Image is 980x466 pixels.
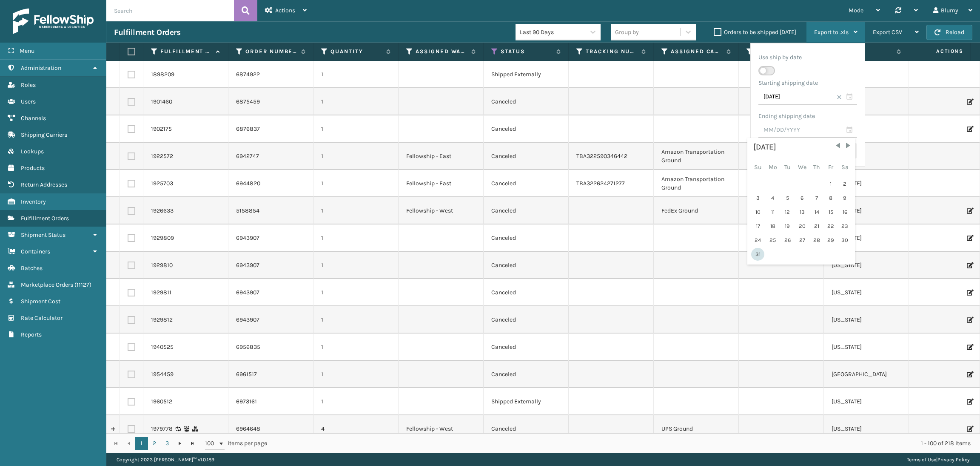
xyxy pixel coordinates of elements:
div: Tue Aug 12 2025 [781,206,794,219]
td: Canceled [484,143,569,170]
div: Mon Aug 11 2025 [766,206,780,219]
td: Fellowship - West [399,197,484,224]
abbr: Sunday [754,164,762,171]
span: Next Month [844,141,852,150]
a: 6961517 [236,370,257,379]
label: Tracking Number [586,48,637,55]
td: [US_STATE] [824,279,909,306]
span: Go to the next page [177,440,183,447]
span: Containers [21,248,50,255]
a: Privacy Policy [937,457,970,463]
div: Wed Aug 13 2025 [795,206,809,219]
td: 4 [313,415,399,443]
div: | [907,453,970,466]
div: Sun Aug 31 2025 [751,248,764,261]
div: Mon Aug 18 2025 [766,220,780,233]
label: State [841,48,892,55]
td: Canceled [484,115,569,143]
i: Edit [967,126,972,132]
span: 100 [205,439,218,448]
label: Assigned Warehouse [416,48,467,55]
div: Sat Aug 23 2025 [838,220,851,233]
span: Actions [275,7,295,14]
a: 6874922 [236,70,260,79]
i: Edit [967,344,972,350]
a: 1901460 [151,98,172,106]
label: Status [501,48,552,55]
span: Previous Month [834,141,842,150]
a: TBA322590346442 [576,152,627,160]
a: 1979778 [151,425,173,433]
a: 1929809 [151,234,174,242]
i: Edit [967,426,972,432]
a: 6944820 [236,179,260,188]
input: MM/DD/YYYY [758,123,857,138]
span: Reports [21,331,42,338]
a: 1929811 [151,288,171,297]
td: 1 [313,361,399,388]
a: TBA322624271277 [576,180,625,187]
i: Edit [967,290,972,296]
div: Tue Aug 26 2025 [781,234,794,247]
td: 1 [313,61,399,88]
td: Canceled [484,361,569,388]
a: 1929812 [151,316,173,324]
td: [GEOGRAPHIC_DATA] [824,361,909,388]
div: Thu Aug 14 2025 [810,206,823,219]
abbr: Friday [828,164,833,171]
td: 1 [313,224,399,252]
td: Canceled [484,252,569,279]
td: 1 [313,306,399,334]
div: Sun Aug 17 2025 [751,220,764,233]
i: Edit [967,208,972,214]
span: Mode [849,7,863,14]
div: Last 90 Days [520,28,586,37]
div: Thu Aug 28 2025 [810,234,823,247]
a: 1898209 [151,70,174,79]
td: 1 [313,143,399,170]
i: Edit [967,99,972,105]
div: Fri Aug 22 2025 [824,220,837,233]
div: Wed Aug 20 2025 [795,220,809,233]
a: 5158854 [236,207,259,215]
div: Sun Aug 03 2025 [751,192,764,204]
td: 1 [313,197,399,224]
span: Shipping Carriers [21,131,67,138]
span: Channels [21,115,46,122]
a: 1940525 [151,343,174,351]
label: Starting shipping date [758,79,818,86]
p: Copyright 2023 [PERSON_NAME]™ v 1.0.189 [117,453,214,466]
img: logo [13,9,94,34]
abbr: Saturday [841,164,849,171]
span: Marketplace Orders [21,281,73,288]
div: Wed Aug 06 2025 [795,192,809,204]
label: Orders to be shipped [DATE] [714,29,796,36]
div: Thu Aug 07 2025 [810,192,823,204]
a: 1922572 [151,152,173,161]
a: Go to the last page [186,437,199,450]
span: Shipment Status [21,231,66,239]
td: 1 [313,279,399,306]
a: 1902175 [151,125,172,133]
td: Shipped Externally [484,61,569,88]
div: Mon Aug 25 2025 [766,234,780,247]
span: Inventory [21,198,46,205]
abbr: Tuesday [784,164,791,171]
span: Products [21,164,45,172]
td: [US_STATE] [824,224,909,252]
span: Go to the last page [189,440,196,447]
div: Wed Aug 27 2025 [795,234,809,247]
td: 1 [313,88,399,115]
label: Order Number [245,48,297,55]
abbr: Thursday [813,164,820,171]
td: Canceled [484,224,569,252]
a: 6943907 [236,261,259,270]
div: Group by [615,28,639,37]
div: Sat Aug 16 2025 [838,206,851,219]
a: 6875459 [236,98,260,106]
a: 6973161 [236,397,257,406]
td: [US_STATE] [824,61,909,88]
td: Canceled [484,415,569,443]
div: [DATE] [753,141,849,153]
a: 6876837 [236,125,260,133]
